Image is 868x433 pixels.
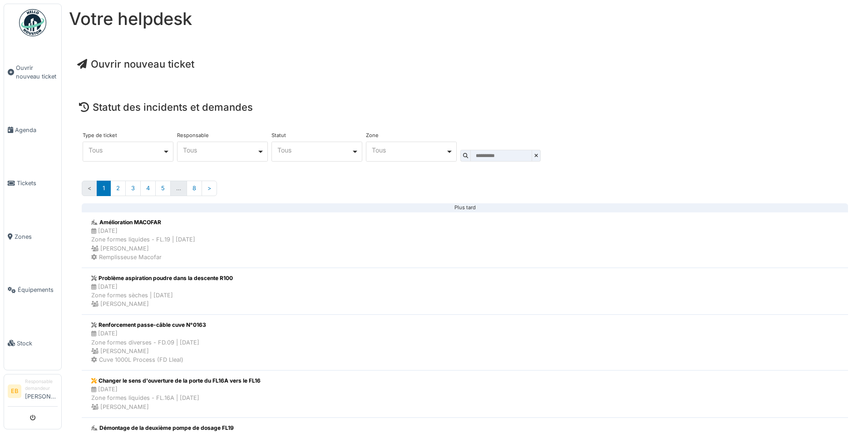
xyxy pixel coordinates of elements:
a: EB Responsable demandeur[PERSON_NAME] [8,378,58,407]
label: Zone [366,133,379,138]
li: EB [8,384,21,398]
div: [DATE] Zone formes sèches | [DATE] [PERSON_NAME] [91,282,233,309]
a: Stock [4,316,61,369]
div: Tous [89,148,163,153]
a: Agenda [4,103,61,157]
div: Tous [277,148,351,153]
a: Suivant [202,181,217,196]
div: Cuve 1000L Process (FD Lleal) [91,355,206,364]
div: Problème aspiration poudre dans la descente R100 [91,274,233,282]
label: Type de ticket [83,133,117,138]
a: Ouvrir nouveau ticket [77,58,194,70]
span: Zones [15,232,58,241]
label: Responsable [177,133,209,138]
div: Tous [372,148,446,153]
a: Ouvrir nouveau ticket [4,41,61,103]
a: 3 [125,181,141,196]
a: Changer le sens d'ouverture de la porte du FL16A vers le FL16 [DATE]Zone formes liquides - FL.16A... [82,370,848,418]
div: Changer le sens d'ouverture de la porte du FL16A vers le FL16 [91,377,261,385]
nav: Pages [82,181,848,203]
div: [DATE] Zone formes liquides - FL.16A | [DATE] [PERSON_NAME] [91,385,261,411]
h4: Statut des incidents et demandes [79,101,851,113]
a: Équipements [4,263,61,316]
div: [DATE] Zone formes diverses - FD.09 | [DATE] [PERSON_NAME] [91,329,206,355]
div: Amélioration MACOFAR [91,218,195,226]
span: Tickets [17,179,58,187]
div: Plus tard [89,207,841,208]
span: Stock [17,339,58,348]
div: Démontage de la deuxième pompe de dosage FL19 [91,424,234,432]
a: Zones [4,210,61,263]
a: 1 [97,181,111,196]
a: Renforcement passe-câble cuve N°0163 [DATE]Zone formes diverses - FD.09 | [DATE] [PERSON_NAME] Cu... [82,315,848,370]
div: Renforcement passe-câble cuve N°0163 [91,321,206,329]
label: Statut [271,133,286,138]
a: 4 [140,181,156,196]
div: [DATE] Zone formes liquides - FL.19 | [DATE] [PERSON_NAME] [91,226,195,253]
a: Tickets [4,157,61,210]
a: 5 [155,181,171,196]
a: Amélioration MACOFAR [DATE]Zone formes liquides - FL.19 | [DATE] [PERSON_NAME] Remplisseuse Macofar [82,212,848,268]
div: Remplisseuse Macofar [91,253,195,261]
div: Tous [183,148,257,153]
img: Badge_color-CXgf-gQk.svg [19,9,46,36]
span: Ouvrir nouveau ticket [16,64,58,81]
a: 8 [187,181,202,196]
a: 2 [110,181,126,196]
li: [PERSON_NAME] [25,378,58,404]
a: Problème aspiration poudre dans la descente R100 [DATE]Zone formes sèches | [DATE] [PERSON_NAME] [82,268,848,315]
span: Équipements [18,285,58,294]
div: Responsable demandeur [25,378,58,392]
span: Agenda [15,126,58,134]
